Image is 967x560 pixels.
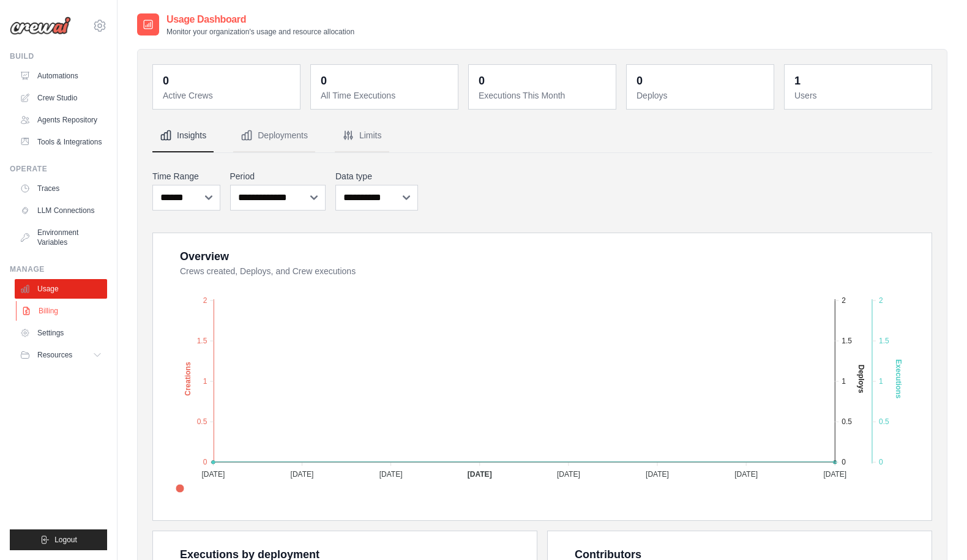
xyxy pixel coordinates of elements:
[233,119,315,152] button: Deployments
[646,470,669,479] tspan: [DATE]
[15,132,107,152] a: Tools & Integrations
[163,89,293,102] dt: Active Crews
[10,17,71,35] img: Logo
[15,201,107,220] a: LLM Connections
[879,377,883,386] tspan: 1
[335,170,418,182] label: Data type
[15,110,107,130] a: Agents Repository
[557,470,580,479] tspan: [DATE]
[479,72,485,89] div: 0
[468,470,492,479] tspan: [DATE]
[163,72,169,89] div: 0
[10,264,107,274] div: Manage
[37,350,72,360] span: Resources
[857,365,865,394] text: Deploys
[879,417,889,426] tspan: 0.5
[794,72,801,89] div: 1
[15,345,107,365] button: Resources
[842,296,846,305] tspan: 2
[291,470,314,479] tspan: [DATE]
[794,89,924,102] dt: Users
[166,12,354,27] h2: Usage Dashboard
[15,223,107,252] a: Environment Variables
[321,89,450,102] dt: All Time Executions
[734,470,758,479] tspan: [DATE]
[201,470,225,479] tspan: [DATE]
[16,301,108,321] a: Billing
[203,458,207,466] tspan: 0
[894,359,903,398] text: Executions
[54,535,77,545] span: Logout
[152,119,214,152] button: Insights
[10,529,107,550] button: Logout
[166,27,354,37] p: Monitor your organization's usage and resource allocation
[335,119,389,152] button: Limits
[152,119,932,152] nav: Tabs
[184,362,192,396] text: Creations
[203,296,207,305] tspan: 2
[10,51,107,61] div: Build
[879,296,883,305] tspan: 2
[842,337,852,345] tspan: 1.5
[15,323,107,343] a: Settings
[823,470,846,479] tspan: [DATE]
[479,89,608,102] dt: Executions This Month
[180,248,229,265] div: Overview
[637,89,766,102] dt: Deploys
[15,179,107,198] a: Traces
[842,377,846,386] tspan: 1
[842,458,846,466] tspan: 0
[637,72,643,89] div: 0
[879,337,889,345] tspan: 1.5
[197,337,207,345] tspan: 1.5
[879,458,883,466] tspan: 0
[152,170,220,182] label: Time Range
[379,470,403,479] tspan: [DATE]
[180,265,917,277] dt: Crews created, Deploys, and Crew executions
[321,72,327,89] div: 0
[10,164,107,174] div: Operate
[15,88,107,108] a: Crew Studio
[15,66,107,86] a: Automations
[197,417,207,426] tspan: 0.5
[15,279,107,299] a: Usage
[203,377,207,386] tspan: 1
[230,170,326,182] label: Period
[842,417,852,426] tspan: 0.5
